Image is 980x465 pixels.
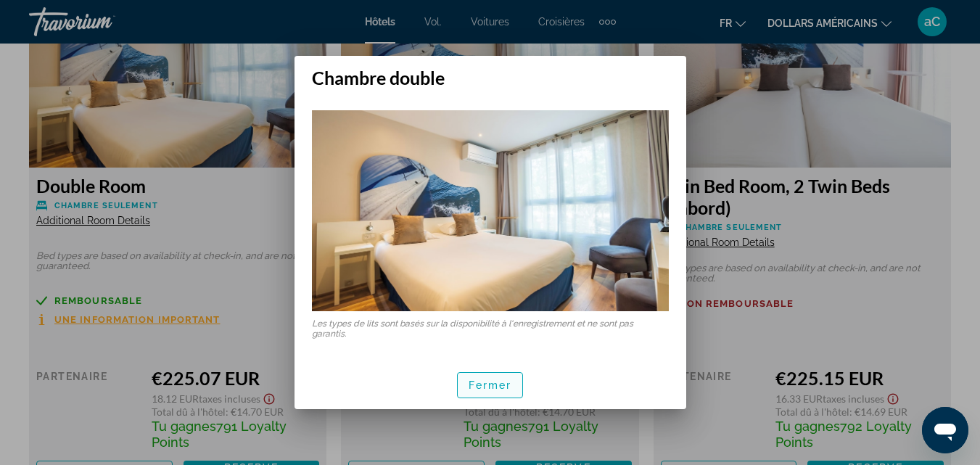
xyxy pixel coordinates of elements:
[922,407,968,453] iframe: Bouton de lancement de la fenêtre de messagerie
[469,379,512,391] font: Fermer
[312,67,445,89] font: Chambre double
[312,318,633,339] font: Les types de lits sont basés sur la disponibilité à l'enregistrement et ne sont pas garantis.
[312,110,669,311] img: 1cbb8380-a4f6-4ac0-9603-1d48d2d7928a.jpeg
[457,372,524,398] button: Fermer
